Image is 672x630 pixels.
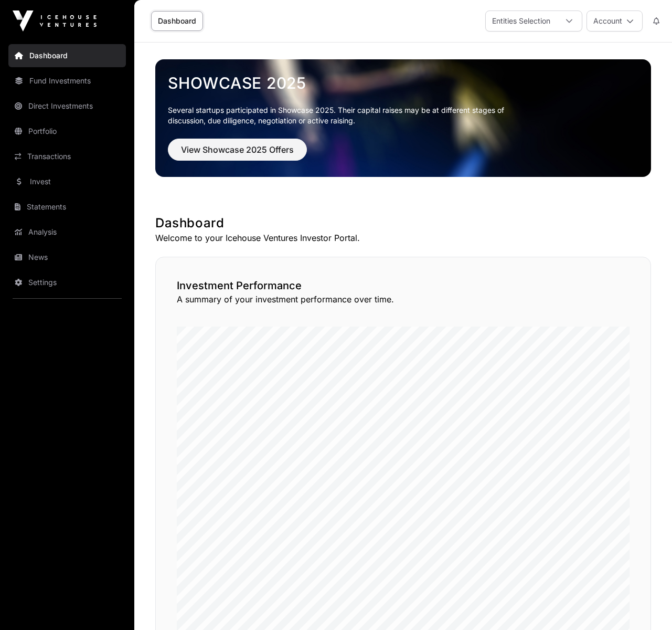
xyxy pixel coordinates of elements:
img: Showcase 2025 [155,59,651,177]
a: Settings [8,271,126,294]
p: A summary of your investment performance over time. [177,293,630,306]
img: Icehouse Ventures Logo [13,10,97,31]
div: Entities Selection [486,11,557,31]
a: Transactions [8,145,126,168]
a: Analysis [8,220,126,244]
a: Direct Investments [8,94,126,118]
a: Dashboard [151,11,203,31]
a: Fund Investments [8,69,126,92]
a: Statements [8,195,126,218]
p: Several startups participated in Showcase 2025. Their capital raises may be at different stages o... [168,105,520,126]
a: Showcase 2025 [168,73,638,92]
span: View Showcase 2025 Offers [181,143,294,156]
a: Portfolio [8,120,126,143]
a: News [8,246,126,269]
h2: Investment Performance [177,278,630,293]
a: View Showcase 2025 Offers [168,149,307,160]
button: View Showcase 2025 Offers [168,139,307,161]
a: Invest [8,170,126,193]
h1: Dashboard [155,215,651,232]
button: Account [586,10,643,31]
p: Welcome to your Icehouse Ventures Investor Portal. [155,232,651,244]
a: Dashboard [8,44,126,67]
